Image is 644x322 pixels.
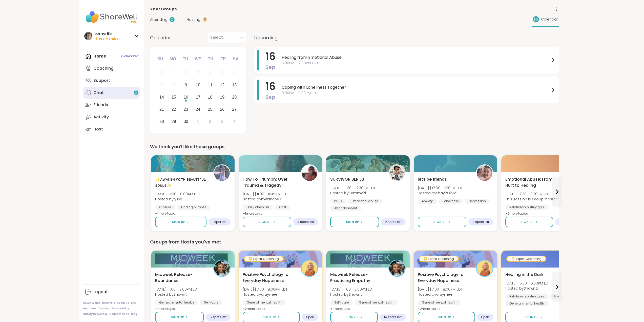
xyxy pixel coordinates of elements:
[505,281,550,286] span: [DATE] | 5:30 - 6:30PM EDT
[155,192,200,197] span: [DATE] | 7:00 - 8:00AM EDT
[265,49,276,64] span: 16
[229,104,240,115] div: Choose Saturday, September 27th, 2025
[83,99,140,111] a: Friends
[346,220,359,224] span: Sign Up
[217,92,228,103] div: Choose Friday, September 19th, 2025
[180,92,191,103] div: Choose Tuesday, September 16th, 2025
[521,220,534,224] span: Sign Up
[180,104,191,115] div: Choose Tuesday, September 23rd, 2025
[418,191,463,196] span: Hosted by
[229,92,240,103] div: Choose Saturday, September 20th, 2025
[83,286,140,298] a: Logout
[244,256,283,261] div: Expert Coaching
[150,238,559,245] div: Groups from Hosts you've met
[282,61,550,66] span: 6:00PM - 7:00PM EDT
[345,315,359,319] span: Sign Up
[173,69,175,76] div: 1
[221,69,223,76] div: 5
[117,301,129,305] a: About Us
[217,80,228,91] div: Choose Friday, September 12th, 2025
[155,176,208,188] span: ✨ᴀᴡᴀᴋᴇɴ ᴡɪᴛʜ ʙᴇᴀᴜᴛɪғᴜʟ sᴏᴜʟs✨
[330,300,353,305] div: Self-care
[439,199,463,204] div: Loneliness
[174,197,182,202] b: lyssa
[418,176,447,182] span: lets be friends
[193,104,203,115] div: Choose Wednesday, September 24th, 2025
[155,287,199,292] span: [DATE] | 1:00 - 2:00PM EDT
[230,53,241,65] div: Sa
[220,94,224,101] div: 19
[187,17,200,22] span: Hosting
[174,292,188,297] b: Shawnti
[330,217,379,227] button: Sign Up
[436,292,452,297] b: draymee
[184,118,188,125] div: 30
[131,312,137,316] a: Blog
[330,199,346,204] div: PTSD
[505,294,548,299] div: Relationship struggles
[155,53,166,65] div: Su
[209,118,211,125] div: 2
[233,118,236,125] div: 4
[349,191,366,196] b: Tammy21
[258,220,272,224] span: Sign Up
[91,307,110,310] a: Host Training
[180,80,191,91] div: Choose Tuesday, September 9th, 2025
[159,106,164,113] div: 21
[150,34,171,41] span: Calendar
[433,220,447,224] span: Sign Up
[389,165,405,181] img: Tammy21
[229,80,240,91] div: Choose Saturday, September 13th, 2025
[302,260,317,276] img: draymee
[208,82,213,88] div: 11
[330,287,374,292] span: [DATE] | 1:00 - 2:00PM EDT
[505,286,550,291] span: Hosted by
[465,199,490,204] div: Depression
[243,217,291,227] button: Sign Up
[83,8,140,26] img: ShareWell Nav Logo
[93,102,108,108] div: Friends
[168,116,179,127] div: Choose Monday, September 29th, 2025
[330,206,361,211] div: Abandonment
[208,94,213,101] div: 18
[172,94,176,101] div: 15
[193,116,203,127] div: Choose Wednesday, October 1st, 2025
[196,106,200,113] div: 24
[330,292,374,297] span: Hosted by
[389,260,405,276] img: Shawnti
[173,82,175,88] div: 8
[196,82,200,88] div: 10
[217,116,228,127] div: Choose Friday, October 3rd, 2025
[505,176,558,188] span: Emotional Abuse: From Hurt to Healing
[159,69,164,76] div: 31
[93,66,114,71] div: Coaching
[418,217,466,227] button: Sign Up
[217,68,228,79] div: Not available Friday, September 5th, 2025
[93,289,108,295] div: Logout
[83,312,108,316] a: Safety Resources
[385,220,402,224] span: 2 spots left
[150,17,168,22] span: Attending
[355,300,398,305] div: General mental health
[302,165,317,181] img: mwanabe3
[265,79,276,93] span: 16
[550,294,570,299] div: Identity
[208,106,213,113] div: 25
[213,220,226,224] span: 1 spot left
[243,287,287,292] span: [DATE] | 7:00 - 8:00PM EDT
[418,292,463,297] span: Hosted by
[193,80,203,91] div: Choose Wednesday, September 10th, 2025
[93,78,110,83] div: Support
[155,300,198,305] div: General mental health
[505,197,558,202] span: This session is Group-hosted
[177,205,210,210] div: Finding purpose
[330,185,376,191] span: [DATE] | 11:30 - 12:30PM EDT
[197,118,199,125] div: 1
[83,111,140,123] a: Activity
[330,191,376,196] span: Hosted by
[83,307,89,310] a: Help
[94,31,120,36] div: tomyr95
[472,220,489,224] span: 8 spots left
[481,315,489,319] span: Open
[477,260,492,276] img: draymee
